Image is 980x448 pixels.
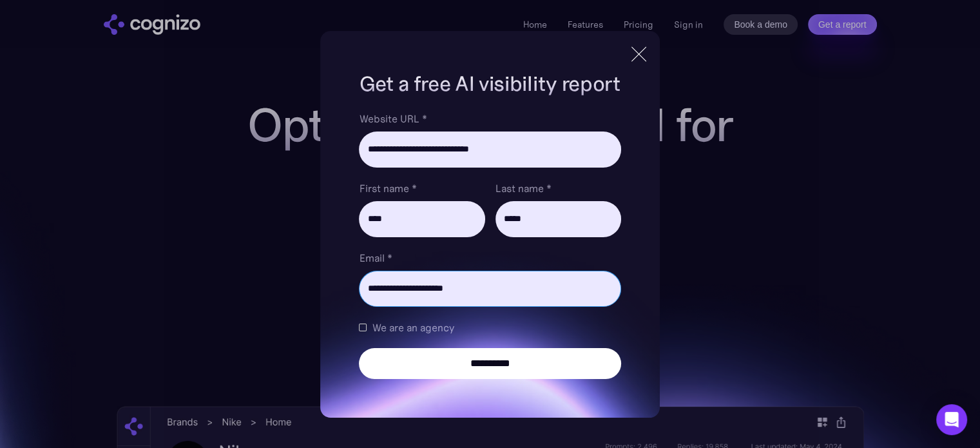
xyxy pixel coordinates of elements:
[359,111,620,126] label: Website URL *
[359,250,620,266] label: Email *
[495,180,621,196] label: Last name *
[359,70,620,98] h1: Get a free AI visibility report
[359,111,620,379] form: Brand Report Form
[372,320,454,335] span: We are an agency
[359,180,485,196] label: First name *
[936,404,967,435] div: Open Intercom Messenger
